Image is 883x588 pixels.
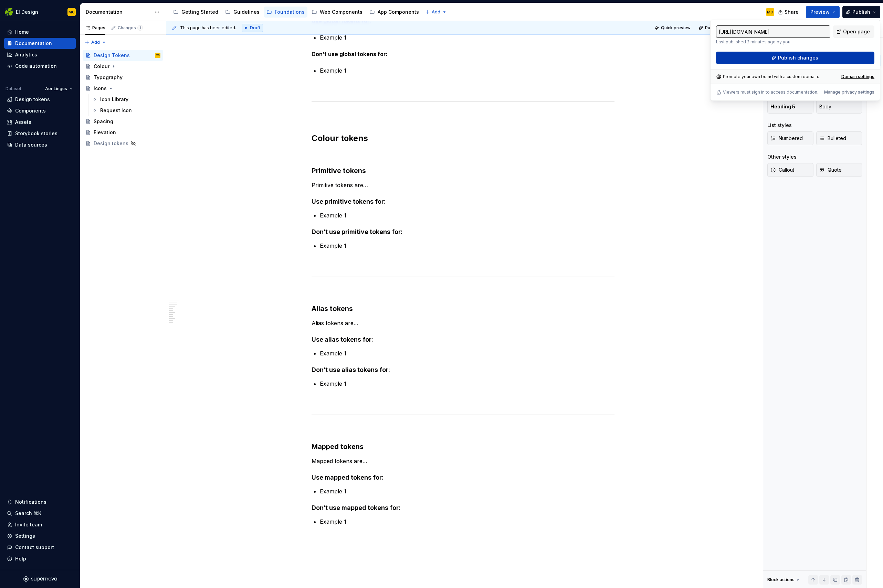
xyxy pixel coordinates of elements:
[785,9,799,15] span: Share
[45,86,67,92] span: Aer Lingus
[816,131,862,145] button: Bulleted
[320,517,614,526] p: Example 1
[15,544,54,551] div: Contact support
[15,510,41,517] div: Search ⌘K
[4,553,76,564] button: Help
[5,8,13,16] img: 56b5df98-d96d-4d7e-807c-0afdf3bdaefa.png
[4,519,76,530] a: Invite team
[312,457,614,465] p: Mapped tokens are…
[423,7,449,17] button: Add
[320,9,362,15] div: Web Components
[85,25,105,31] div: Pages
[842,6,880,18] button: Publish
[89,94,163,105] a: Icon Library
[767,100,813,114] button: Heading 5
[810,9,830,15] span: Preview
[312,473,614,482] h4: Use mapped tokens for:
[69,9,75,15] div: MC
[15,63,57,70] div: Code automation
[432,9,440,15] span: Add
[15,40,52,47] div: Documentation
[15,51,37,58] div: Analytics
[1,4,78,19] button: EI DesignMC
[94,118,113,125] div: Spacing
[15,555,26,562] div: Help
[320,349,614,357] p: Example 1
[778,54,818,61] span: Publish changes
[770,167,794,173] span: Callout
[767,131,813,145] button: Numbered
[83,50,163,61] a: Design TokensMC
[661,25,691,31] span: Quick preview
[118,25,143,31] div: Changes
[94,74,123,81] div: Typography
[716,52,874,64] button: Publish changes
[312,197,614,206] h4: Use primitive tokens for:
[378,9,419,15] div: App Components
[15,107,46,114] div: Components
[652,23,694,33] button: Quick preview
[4,531,76,542] a: Settings
[83,138,163,149] a: Design tokens
[716,74,819,79] div: Promote your own brand with a custom domain.
[233,9,260,15] div: Guidelines
[89,105,163,116] a: Request Icon
[819,103,831,110] span: Body
[180,25,236,31] span: This page has been edited.
[83,72,163,83] a: Typography
[312,304,614,313] h3: Alias tokens
[15,141,47,148] div: Data sources
[4,128,76,139] a: Storybook stories
[94,63,109,70] div: Colour
[819,135,846,142] span: Bulleted
[824,89,874,95] div: Manage privacy settings
[83,116,163,127] a: Spacing
[100,96,128,103] div: Icon Library
[312,319,614,327] p: Alias tokens are…
[15,499,46,505] div: Notifications
[222,7,262,18] a: Guidelines
[100,107,132,114] div: Request Icon
[4,49,76,60] a: Analytics
[312,366,614,374] h4: Don’t use alias tokens for:
[83,127,163,138] a: Elevation
[843,28,870,35] span: Open page
[312,181,614,189] p: Primitive tokens are…
[170,5,422,19] div: Page tree
[94,85,107,92] div: Icons
[320,211,614,220] p: Example 1
[91,40,100,45] span: Add
[94,140,128,147] div: Design tokens
[94,129,116,136] div: Elevation
[767,575,801,585] div: Block actions
[841,74,874,79] div: Domain settings
[137,25,143,31] span: 1
[770,103,795,110] span: Heading 5
[4,542,76,553] button: Contact support
[320,66,614,75] p: Example 1
[767,577,795,582] div: Block actions
[4,508,76,519] button: Search ⌘K
[181,9,218,15] div: Getting Started
[767,153,797,160] div: Other styles
[816,163,862,177] button: Quote
[312,442,614,451] h3: Mapped tokens
[15,29,29,35] div: Home
[819,167,842,173] span: Quote
[320,242,614,250] p: Example 1
[320,487,614,495] p: Example 1
[767,9,773,15] div: MC
[4,139,76,150] a: Data sources
[15,533,35,539] div: Settings
[816,100,862,114] button: Body
[4,117,76,128] a: Assets
[23,576,57,582] svg: Supernova Logo
[312,133,614,144] h2: Colour tokens
[312,228,614,236] h4: Don’t use primitive tokens for:
[767,163,813,177] button: Callout
[42,84,76,94] button: Aer Lingus
[83,61,163,72] a: Colour
[767,122,792,129] div: List styles
[86,9,151,15] div: Documentation
[833,25,874,38] a: Open page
